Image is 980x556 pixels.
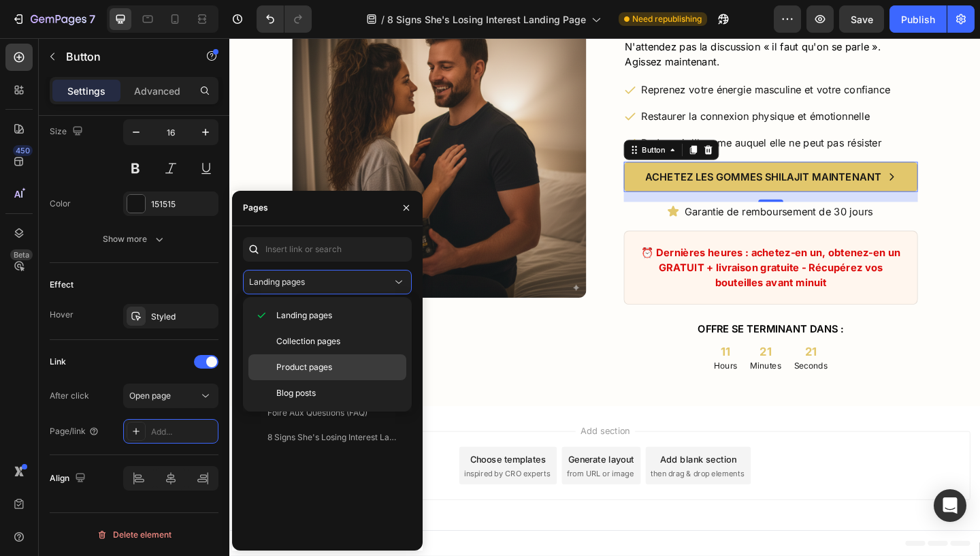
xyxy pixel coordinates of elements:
p: Advanced [134,84,180,98]
div: Add... [151,426,215,438]
p: OFFRE SE TERMINANT DANS : [430,307,747,324]
p: Redevenir l'homme auquel elle ne peut pas résister [448,105,719,121]
div: After click [50,390,89,402]
p: Restaurer la connexion physique et émotionnelle [448,76,719,93]
div: 21 [614,333,651,350]
span: 8 Signs She's Losing Interest Landing Page [387,12,586,27]
div: Effect [50,279,73,291]
span: Add section [376,420,441,434]
p: Settings [67,84,105,98]
button: Show more [50,227,218,251]
div: Link [50,356,66,368]
div: Generate layout [369,450,440,465]
div: Size [50,123,86,141]
button: Landing pages [243,270,412,294]
span: inspired by CRO experts [255,467,348,480]
input: Insert link or search [243,237,412,262]
span: Product pages [276,361,332,373]
span: / [381,12,385,27]
div: Open Intercom Messenger [934,489,966,522]
div: Delete element [97,527,171,543]
div: 450 [13,145,33,156]
p: Button [66,48,182,65]
div: Color [50,198,71,210]
span: then drag & drop elements [458,467,559,480]
p: Seconds [614,350,651,362]
div: Styled [151,311,215,323]
span: Landing pages [276,309,332,322]
div: Add blank section [468,450,551,465]
button: Save [839,5,884,33]
span: Save [851,14,873,25]
div: Choose templates [262,450,344,465]
iframe: Design area [229,38,980,556]
p: Hours [527,350,553,362]
p: Minutes [566,350,600,362]
p: 7 [89,11,95,27]
div: Button [446,115,476,127]
span: Collection pages [276,335,340,347]
div: 151515 [151,198,215,211]
div: Align [50,469,88,488]
button: Publish [889,5,947,33]
div: Hover [50,309,73,321]
p: ACHETEZ LES GOMMES SHILAJIT MAINTENANT [453,142,709,159]
div: 21 [566,333,600,350]
p: ⏰ Dernières heures : achetez-en un, obtenez-en un GRATUIT + livraison gratuite - Récupérez vos bo... [444,225,733,274]
div: 11 [527,333,553,350]
span: Landing pages [249,277,305,287]
span: Open page [129,390,171,401]
div: Page/link [50,425,99,437]
div: 8 Signs She's Losing Interest Landing Page [267,431,398,444]
p: N'attendez pas la discussion « il faut qu'on se parle ». Agissez maintenant. [430,1,747,33]
span: from URL or image [367,467,440,480]
div: Show more [103,232,166,246]
button: <p>ACHETEZ LES GOMMES SHILAJIT MAINTENANT</p> [429,134,749,167]
div: Foire Aux Questions (FAQ) [267,407,367,419]
div: Undo/Redo [257,5,312,33]
button: 7 [5,5,101,33]
p: Reprenez votre énergie masculine et votre confiance [448,48,719,64]
div: Beta [10,249,33,260]
p: Garantie de remboursement de 30 jours [495,180,700,196]
button: Delete element [50,524,218,546]
span: Need republishing [632,13,702,25]
button: Open page [123,384,218,408]
div: Publish [901,12,935,27]
div: Pages [243,202,268,214]
span: Blog posts [276,387,316,399]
